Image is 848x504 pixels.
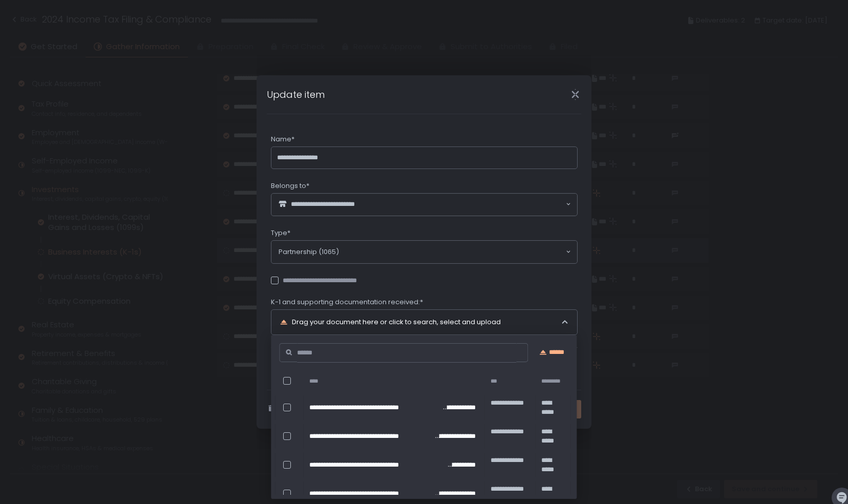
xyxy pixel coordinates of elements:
[271,194,577,216] div: Search for option
[267,404,353,413] button: Mark as not applicable
[271,181,309,191] span: Belongs to*
[339,247,565,257] input: Search for option
[559,89,591,100] div: Close
[271,298,423,307] span: K-1 and supporting documentation received:*
[271,241,577,263] div: Search for option
[379,200,565,210] input: Search for option
[271,228,290,238] span: Type*
[267,88,325,101] h1: Update item
[279,247,339,257] span: Partnership (1065)
[271,135,294,144] span: Name*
